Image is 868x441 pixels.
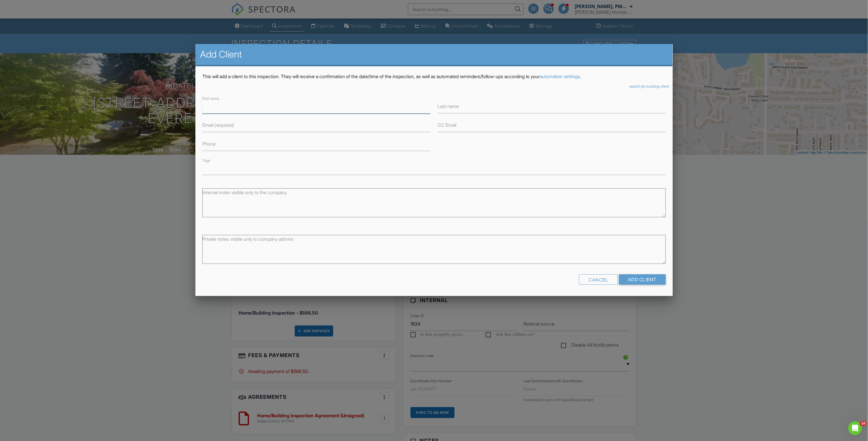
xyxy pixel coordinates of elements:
[202,122,234,128] label: Email (required)
[202,96,219,101] label: First name
[437,103,459,110] label: Last name
[848,421,862,435] iframe: Intercom live chat
[629,84,669,89] i: search for existing client
[202,159,210,163] label: Tags
[437,122,456,128] label: CC Email
[200,49,668,60] h2: Add Client
[202,73,666,80] p: This will add a client to this inspection. They will receive a confirmation of the date/time of t...
[860,421,867,426] span: 10
[579,274,618,285] div: Cancel
[629,84,669,89] a: search for existing client
[202,236,294,242] label: Private notes visible only to company admins
[202,189,287,196] label: Internal notes visible only to the company
[540,73,580,79] a: automation settings
[202,141,216,147] label: Phone
[619,274,666,285] input: Add Client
